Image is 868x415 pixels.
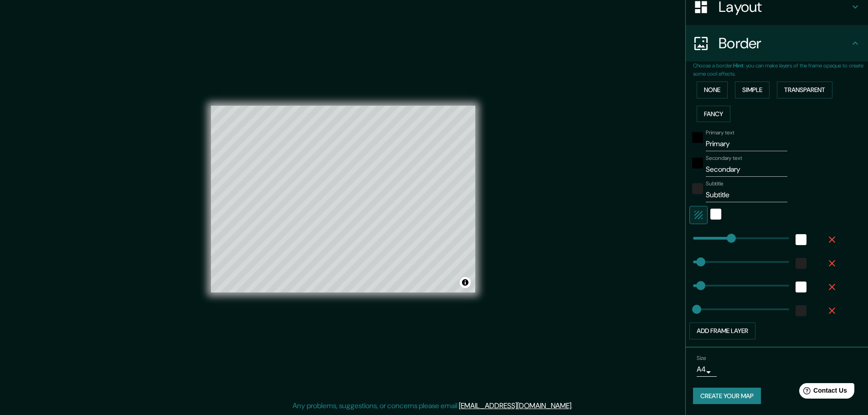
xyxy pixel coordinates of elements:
[574,400,576,411] div: .
[697,354,706,362] label: Size
[719,34,850,52] h4: Border
[706,129,734,137] label: Primary text
[796,282,806,292] button: white
[459,401,571,410] a: [EMAIL_ADDRESS][DOMAIN_NAME]
[796,234,806,245] button: white
[293,400,573,411] p: Any problems, suggestions, or concerns please email .
[692,132,703,143] button: black
[796,305,806,316] button: color-222222
[710,209,721,220] button: white
[692,183,703,194] button: color-222222
[460,277,471,288] button: Toggle attribution
[706,180,724,188] label: Subtitle
[733,62,744,69] b: Hint
[693,61,868,78] p: Choose a border. : you can make layers of the frame opaque to create some cool effects.
[693,388,761,405] button: Create your map
[697,106,730,123] button: Fancy
[697,82,728,98] button: None
[796,258,806,269] button: color-222222
[573,400,574,411] div: .
[787,379,858,405] iframe: Help widget launcher
[689,323,755,339] button: Add frame layer
[697,362,717,377] div: A4
[735,82,770,98] button: Simple
[686,25,868,61] div: Border
[777,82,832,98] button: Transparent
[692,158,703,169] button: black
[706,154,742,162] label: Secondary text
